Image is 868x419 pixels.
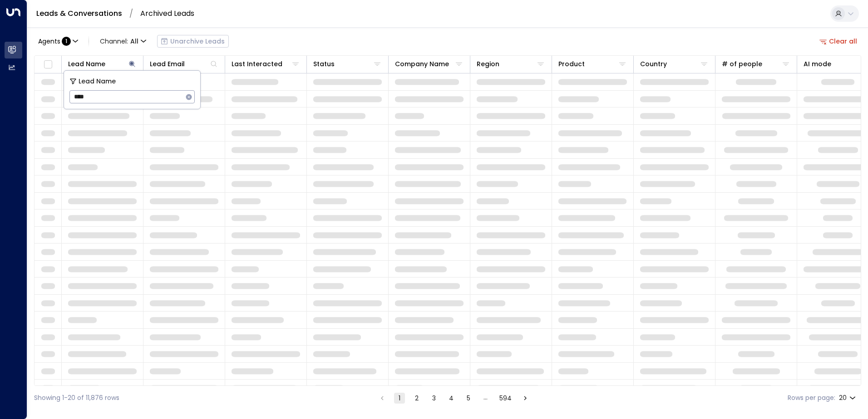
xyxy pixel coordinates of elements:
span: All [130,38,138,45]
div: Status [313,58,382,69]
div: Showing 1-20 of 11,876 rows [34,393,119,403]
li: / [129,10,133,18]
div: Lead Email [150,58,218,69]
a: Archived Leads [140,8,194,19]
button: Clear all [816,35,861,48]
span: Lead Name [79,76,116,87]
button: Channel:All [96,35,150,48]
span: Agents [38,38,60,44]
div: 20 [839,391,858,404]
div: Region [477,58,545,69]
label: Rows per page: [788,393,835,403]
div: AI mode [804,58,831,69]
div: # of people [722,58,790,69]
div: Product [558,58,585,69]
a: Leads & Conversations [36,8,122,19]
div: Country [640,58,667,69]
button: Agents:1 [34,35,81,48]
button: Go to page 5 [463,393,474,404]
div: Last Interacted [232,58,300,69]
div: Region [477,58,499,69]
div: Country [640,58,709,69]
button: page 1 [394,393,405,404]
div: Last Interacted [232,58,282,69]
button: Go to page 2 [411,393,422,404]
div: Lead Name [68,58,137,69]
div: Lead Name [68,58,105,69]
button: Go to page 594 [498,393,513,404]
div: Lead Email [150,58,185,69]
div: Product [558,58,627,69]
button: Go to next page [520,393,531,404]
button: Go to page 4 [446,393,457,404]
button: Go to page 3 [429,393,439,404]
div: : [38,37,71,46]
span: Channel: [96,35,150,48]
div: … [480,393,491,404]
div: Status [313,58,335,69]
div: Company Name [395,58,464,69]
div: Company Name [395,58,449,69]
nav: pagination navigation [376,392,531,404]
span: 1 [62,37,71,46]
div: # of people [722,58,762,69]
